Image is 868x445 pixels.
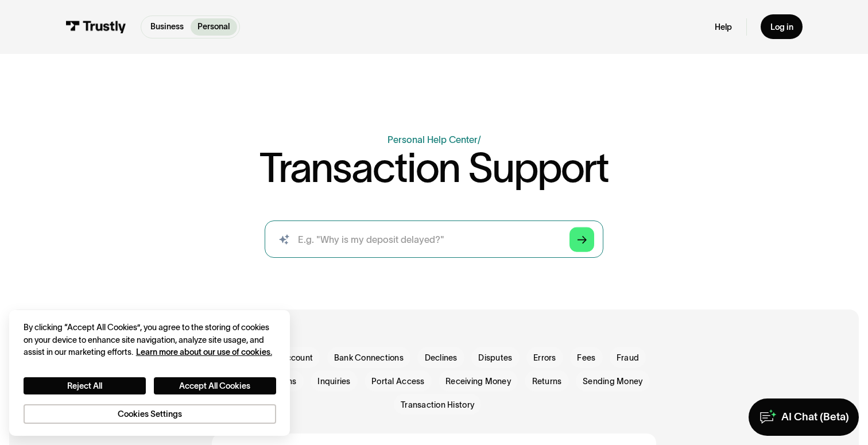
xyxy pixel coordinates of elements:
[317,376,350,387] span: Inquiries
[583,376,642,387] span: Sending Money
[715,22,732,33] a: Help
[532,376,562,387] span: Returns
[136,347,272,357] a: More information about your privacy, opens in a new tab
[265,220,604,258] input: search
[781,410,849,424] div: AI Chat (Beta)
[478,352,512,363] span: Disputes
[478,134,481,145] div: /
[617,352,639,363] span: Fraud
[387,134,478,145] a: Personal Help Center
[197,21,230,33] p: Personal
[334,352,404,363] span: Bank Connections
[533,352,556,363] span: Errors
[425,352,458,363] span: Declines
[24,322,276,358] div: By clicking “Accept All Cookies”, you agree to the storing of cookies on your device to enhance s...
[212,347,656,415] form: Email Form
[24,404,276,424] button: Cookies Settings
[259,147,609,188] h1: Transaction Support
[761,14,803,39] a: Log in
[24,377,146,395] button: Reject All
[371,376,424,387] span: Portal Access
[749,398,858,436] a: AI Chat (Beta)
[191,18,237,36] a: Personal
[154,377,276,395] button: Accept All Cookies
[65,21,126,33] img: Trustly Logo
[144,18,191,36] a: Business
[150,21,184,33] p: Business
[445,376,511,387] span: Receiving Money
[577,352,595,363] span: Fees
[265,220,604,258] form: Search
[9,310,290,436] div: Cookie banner
[401,399,474,411] span: Transaction History
[770,22,793,33] div: Log in
[24,322,276,424] div: Privacy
